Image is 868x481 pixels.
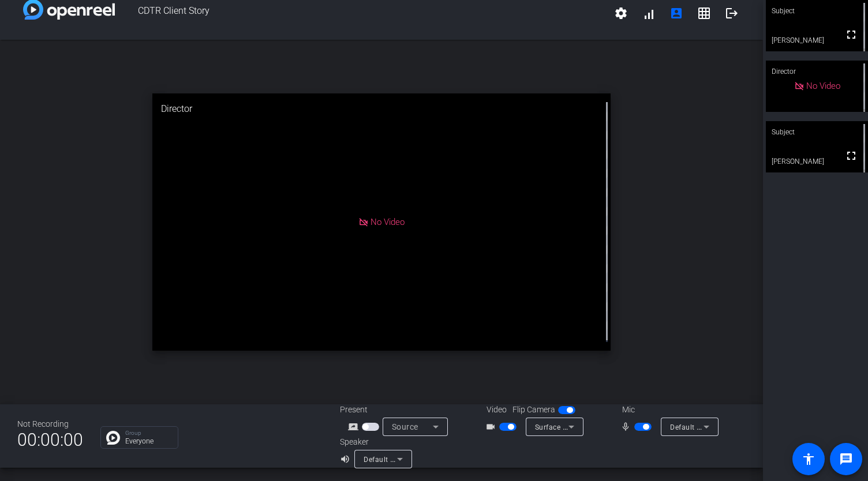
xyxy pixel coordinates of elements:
p: Everyone [125,438,172,445]
span: Flip Camera [512,404,555,416]
span: No Video [806,81,840,91]
div: Director [766,61,868,82]
div: Present [340,404,455,416]
p: Group [125,430,172,436]
div: Speaker [340,436,409,448]
div: Subject [766,121,868,143]
span: No Video [371,217,405,227]
mat-icon: accessibility [802,452,815,466]
mat-icon: videocam_outline [485,420,499,434]
mat-icon: grid_on [697,6,711,20]
span: Default - Surface Omnisonic Speakers (2- Surface High Definition Audio) [364,454,607,464]
div: Director [152,93,610,125]
mat-icon: fullscreen [844,149,858,163]
span: Source [392,422,418,431]
span: Video [487,404,507,416]
mat-icon: settings [614,6,628,20]
mat-icon: account_box [669,6,683,20]
mat-icon: screen_share_outline [348,420,362,434]
mat-icon: volume_up [340,452,354,466]
span: 00:00:00 [17,426,83,454]
span: Surface Camera Front (045e:0c85) [535,422,652,431]
mat-icon: message [839,452,853,466]
img: Chat Icon [106,431,120,445]
mat-icon: logout [725,6,739,20]
div: Mic [611,404,726,416]
mat-icon: fullscreen [844,28,858,42]
mat-icon: mic_none [620,420,634,434]
div: Not Recording [17,418,83,430]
